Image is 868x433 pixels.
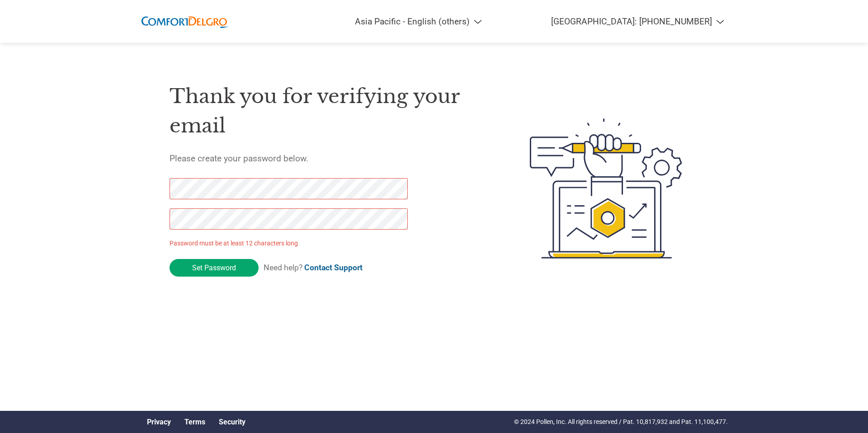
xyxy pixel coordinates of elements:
input: Set Password [170,259,259,277]
a: Privacy [147,418,171,426]
h1: Thank you for verifying your email [170,82,487,140]
img: ComfortDelGro [140,9,231,34]
a: Terms [184,418,205,426]
h5: Please create your password below. [170,153,487,164]
p: Password must be at least 12 characters long [170,239,411,248]
p: © 2024 Pollen, Inc. All rights reserved / Pat. 10,817,932 and Pat. 11,100,477. [514,417,728,427]
img: create-password [514,69,699,308]
a: Contact Support [304,263,363,272]
a: Security [219,418,245,426]
span: Need help? [264,263,363,272]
